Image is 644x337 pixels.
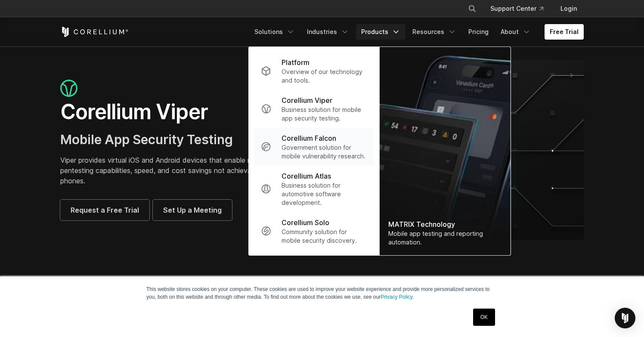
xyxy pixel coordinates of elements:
p: Government solution for mobile vulnerability research. [282,143,367,161]
p: Corellium Viper [282,95,332,105]
p: Viper provides virtual iOS and Android devices that enable mobile app pentesting capabilities, sp... [60,155,313,186]
a: Corellium Solo Community solution for mobile security discovery. [254,212,374,250]
p: Corellium Solo [282,217,329,228]
a: Login [554,1,584,16]
div: Navigation Menu [458,1,584,16]
p: This website stores cookies on your computer. These cookies are used to improve your website expe... [146,285,498,301]
a: Industries [302,24,354,40]
p: Overview of our technology and tools. [282,68,367,85]
h1: Corellium Viper [60,99,313,125]
div: Mobile app testing and reporting automation. [388,229,502,247]
a: Solutions [249,24,300,40]
a: Corellium Atlas Business solution for automotive software development. [254,166,374,212]
a: Privacy Policy. [381,294,414,300]
a: Set Up a Meeting [153,200,232,220]
span: Request a Free Trial [71,205,139,215]
a: Products [356,24,406,40]
a: Pricing [463,24,494,40]
div: Navigation Menu [249,24,584,40]
div: MATRIX Technology [388,219,502,229]
img: viper_icon_large [60,80,77,97]
button: Search [464,1,480,16]
img: Matrix_WebNav_1x [380,47,511,255]
p: Business solution for mobile app security testing. [282,105,367,123]
p: Platform [282,57,310,68]
p: Corellium Falcon [282,133,336,143]
a: Free Trial [545,24,584,40]
a: Corellium Falcon Government solution for mobile vulnerability research. [254,128,374,166]
a: OK [473,309,495,326]
p: Corellium Atlas [282,171,331,181]
span: Set Up a Meeting [163,205,222,215]
a: MATRIX Technology Mobile app testing and reporting automation. [380,47,511,255]
a: About [495,24,536,40]
div: Open Intercom Messenger [615,308,635,328]
p: Community solution for mobile security discovery. [282,228,367,245]
span: Mobile App Security Testing [60,132,233,147]
a: Request a Free Trial [60,200,149,220]
p: Business solution for automotive software development. [282,181,367,207]
a: Resources [407,24,461,40]
a: Platform Overview of our technology and tools. [254,52,374,90]
a: Support Center [483,1,550,16]
a: Corellium Viper Business solution for mobile app security testing. [254,90,374,128]
a: Corellium Home [60,27,129,37]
